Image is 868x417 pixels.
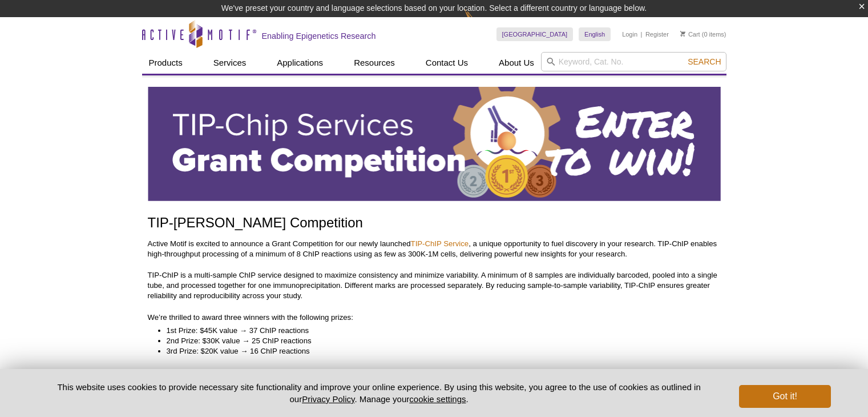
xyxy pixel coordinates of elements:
li: (0 items) [680,27,726,41]
li: 1st Prize: $45K value → 37 ChIP reactions [167,326,709,336]
button: Got it! [739,385,830,408]
img: Active Motif TIP-ChIP Services Grant Competition [148,87,721,201]
button: cookie settings [409,394,466,404]
strong: [DATE] [564,368,589,377]
a: TIP-ChIP Service [411,239,469,248]
button: Search [684,57,724,67]
input: Keyword, Cat. No. [541,52,726,71]
a: Resources [347,52,402,74]
li: | [641,27,643,41]
h1: TIP-[PERSON_NAME] Competition [148,215,721,232]
p: This website uses cookies to provide necessary site functionality and improve your online experie... [38,381,721,405]
a: Login [622,30,637,38]
p: Active Motif is excited to announce a Grant Competition for our newly launched , a unique opportu... [148,239,721,259]
a: Applications [270,52,330,74]
a: Products [142,52,189,74]
p: We’re thrilled to award three winners with the following prizes: [148,312,721,323]
a: Contact Us [419,52,475,74]
span: Search [688,57,721,66]
a: Register [645,30,669,38]
a: Services [207,52,253,74]
h2: Enabling Epigenetics Research [262,31,376,41]
a: About Us [492,52,541,74]
img: Change Here [465,9,495,35]
a: Cart [680,30,700,38]
p: TIP-ChIP is a multi-sample ChIP service designed to maximize consistency and minimize variability... [148,270,721,301]
a: English [579,27,611,41]
img: Your Cart [680,31,685,37]
p: Submitting your application is easy, simply fill out the form below including a 500-word summary ... [148,368,721,378]
li: 2nd Prize: $30K value → 25 ChIP reactions [167,336,709,346]
a: Privacy Policy [302,394,354,404]
li: 3rd Prize: $20K value → 16 ChIP reactions [167,346,709,356]
a: [GEOGRAPHIC_DATA] [496,27,574,41]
